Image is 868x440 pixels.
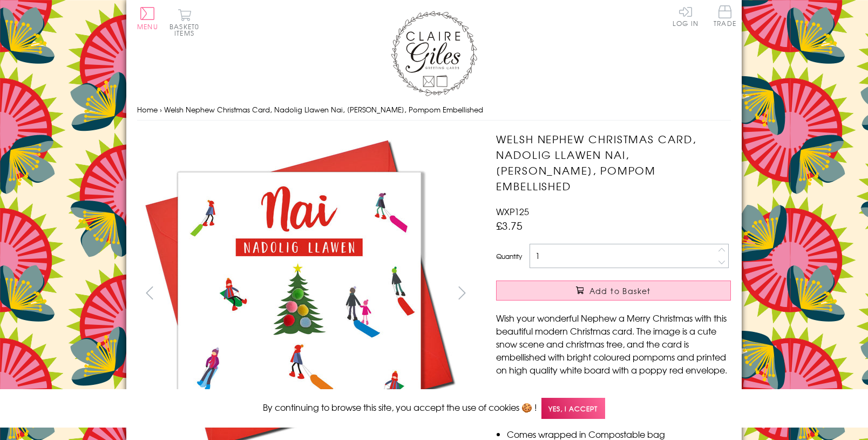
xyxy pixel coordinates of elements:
[496,281,731,301] button: Add to Basket
[673,5,699,26] a: Log In
[714,5,736,29] a: Trade
[474,131,798,391] img: Welsh Nephew Christmas Card, Nadolig Llawen Nai, Sledgers, Pompom Embellished
[541,398,605,419] span: Yes, I accept
[496,311,731,376] p: Wish your wonderful Nephew a Merry Christmas with this beautiful modern Christmas card. The image...
[496,251,522,261] label: Quantity
[496,205,529,218] span: WXP125
[496,131,731,194] h1: Welsh Nephew Christmas Card, Nadolig Llawen Nai, [PERSON_NAME], Pompom Embellished
[137,104,158,115] a: Home
[507,389,731,402] li: Dimensions: 150mm x 150mm
[137,22,158,31] span: Menu
[391,11,477,96] img: Claire Giles Greetings Cards
[714,5,736,26] span: Trade
[137,99,731,121] nav: breadcrumbs
[589,285,651,296] span: Add to Basket
[174,22,199,38] span: 0 items
[169,9,199,36] button: Basket0 items
[164,104,483,115] span: Welsh Nephew Christmas Card, Nadolig Llawen Nai, [PERSON_NAME], Pompom Embellished
[450,281,474,305] button: next
[137,281,161,305] button: prev
[496,218,523,233] span: £3.75
[137,7,158,30] button: Menu
[160,104,162,115] span: ›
